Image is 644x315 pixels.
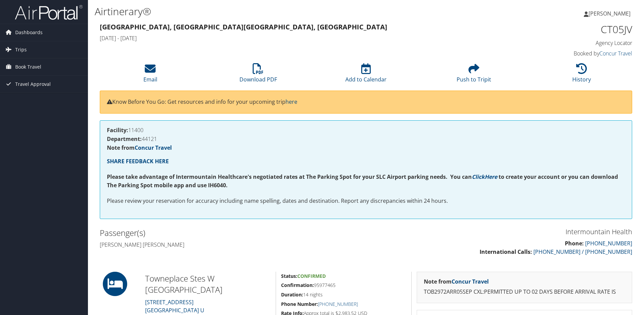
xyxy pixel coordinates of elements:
img: airportal-logo.png [15,4,83,20]
span: Travel Approval [15,76,51,93]
h4: Booked by [507,50,632,57]
a: here [285,98,297,105]
h5: 14 nights [281,291,406,298]
a: Concur Travel [135,144,172,151]
p: Know Before You Go: Get resources and info for your upcoming trip [107,98,625,106]
a: Download PDF [239,67,277,83]
span: Dashboards [15,24,43,41]
h4: Agency Locator [507,39,632,47]
h3: Intermountain Health [371,227,632,237]
span: [PERSON_NAME] [589,10,630,17]
h2: Towneplace Stes W [GEOGRAPHIC_DATA] [145,273,271,295]
span: Trips [15,41,27,58]
a: Here [485,173,497,180]
a: [PERSON_NAME] [584,3,637,24]
h2: Passenger(s) [100,227,361,239]
strong: Confirmation: [281,282,314,288]
h4: [PERSON_NAME] [PERSON_NAME] [100,241,361,248]
strong: Please take advantage of Intermountain Healthcare's negotiated rates at The Parking Spot for your... [107,173,472,180]
a: [STREET_ADDRESS][GEOGRAPHIC_DATA] U [145,298,204,314]
a: SHARE FEEDBACK HERE [107,157,169,165]
strong: [GEOGRAPHIC_DATA], [GEOGRAPHIC_DATA] [GEOGRAPHIC_DATA], [GEOGRAPHIC_DATA] [100,22,387,31]
h1: Airtinerary® [95,4,456,19]
a: Push to Tripit [457,67,491,83]
a: [PHONE_NUMBER] / [PHONE_NUMBER] [533,248,632,256]
strong: Note from [424,278,489,285]
strong: International Calls: [480,248,532,256]
strong: Status: [281,273,297,279]
span: Book Travel [15,58,41,75]
strong: Phone Number: [281,301,318,307]
span: Confirmed [297,273,326,279]
strong: Note from [107,144,172,151]
a: History [572,67,591,83]
strong: Facility: [107,126,128,134]
a: Concur Travel [599,50,632,57]
a: Add to Calendar [345,67,387,83]
strong: Department: [107,135,142,143]
h5: 95977465 [281,282,406,289]
strong: Duration: [281,291,303,298]
p: TOB2972ARR05SEP CXL:PERMITTED UP TO 02 DAYS BEFORE ARRIVAL RATE IS [424,288,625,296]
h4: 11400 [107,127,625,133]
h1: CT05JV [507,22,632,37]
a: Click [472,173,485,180]
a: [PHONE_NUMBER] [585,240,632,247]
h4: [DATE] - [DATE] [100,34,497,42]
p: Please review your reservation for accuracy including name spelling, dates and destination. Repor... [107,197,625,205]
a: [PHONE_NUMBER] [318,301,358,307]
a: Concur Travel [452,278,489,285]
h4: 44121 [107,136,625,142]
a: Email [143,67,157,83]
strong: Phone: [565,240,584,247]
